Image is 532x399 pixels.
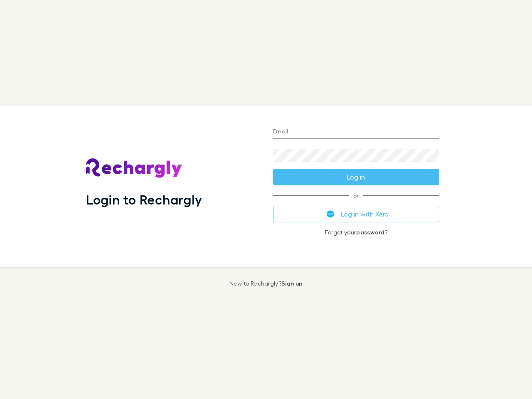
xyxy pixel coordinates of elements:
a: password [356,229,384,236]
p: New to Rechargly? [229,280,303,287]
p: Forgot your ? [273,229,439,236]
img: Rechargly's Logo [86,158,182,178]
img: Xero's logo [327,210,334,218]
h1: Login to Rechargly [86,192,202,207]
a: Sign up [281,280,303,287]
button: Log in with Xero [273,206,439,222]
button: Log in [273,169,439,185]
